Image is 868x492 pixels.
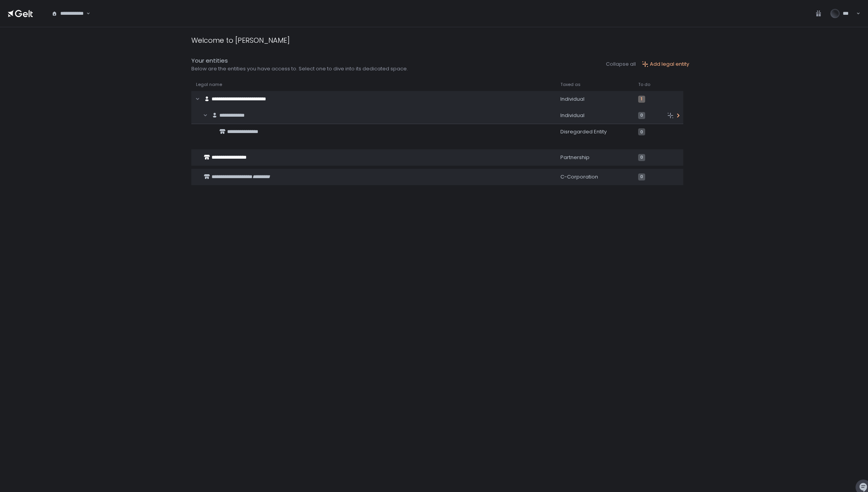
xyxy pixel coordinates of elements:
[191,56,408,65] div: Your entities
[560,96,629,103] div: Individual
[196,82,222,88] span: Legal name
[191,35,290,46] div: Welcome to [PERSON_NAME]
[638,112,645,119] span: 0
[638,128,645,135] span: 0
[638,173,645,180] span: 0
[560,128,629,135] div: Disregarded Entity
[560,82,581,88] span: Taxed as
[560,154,629,161] div: Partnership
[560,112,629,119] div: Individual
[191,65,408,72] div: Below are the entities you have access to. Select one to dive into its dedicated space.
[47,5,90,22] div: Search for option
[606,61,636,68] button: Collapse all
[638,96,645,103] span: 1
[560,173,629,180] div: C-Corporation
[642,61,689,68] button: Add legal entity
[638,82,650,88] span: To do
[638,154,645,161] span: 0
